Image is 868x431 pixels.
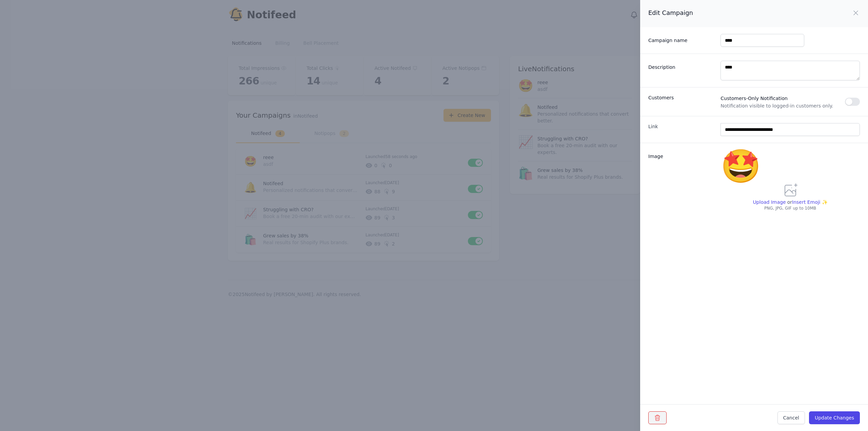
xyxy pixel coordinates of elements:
[10,33,125,44] h1: Hello!
[648,61,715,71] label: Description
[648,34,715,44] label: Campaign name
[11,90,125,103] button: New conversation
[786,199,792,205] p: or
[648,94,715,101] h3: Customers
[721,147,761,185] span: 🤩
[809,411,860,424] button: Update Changes
[57,237,86,241] span: We run on Gist
[648,123,715,130] label: Link
[753,199,786,205] span: Upload Image
[648,8,693,18] h2: Edit Campaign
[721,94,845,102] span: Customers-Only Notification
[777,411,805,424] button: Cancel
[648,150,715,160] label: Image
[44,94,81,99] span: New conversation
[10,45,125,78] h2: Don't see Notifeed in your header? Let me know and I'll set it up! ✅
[721,205,860,211] p: PNG, JPG, GIF up to 10MB
[721,102,845,109] span: Notification visible to logged-in customers only.
[792,199,828,205] span: Insert Emoji ✨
